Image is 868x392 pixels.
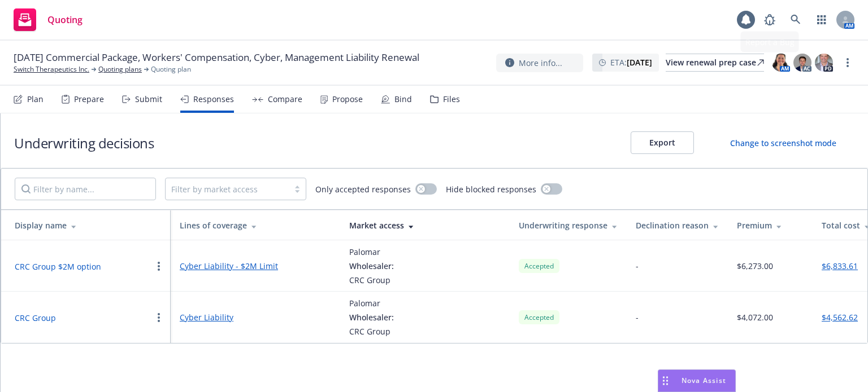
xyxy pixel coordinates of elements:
[9,4,87,36] a: Quoting
[636,311,639,323] div: -
[446,183,536,195] span: Hide blocked responses
[180,260,331,272] a: Cyber Liability - $2M Limit
[712,131,854,154] button: Change to screenshot mode
[180,311,331,323] a: Cyber Liability
[193,95,234,104] div: Responses
[394,95,412,104] div: Bind
[737,260,773,272] div: $6,273.00
[822,311,858,323] button: $4,562.62
[841,56,854,69] a: more
[815,54,833,72] img: photo
[443,95,460,104] div: Files
[658,370,672,391] div: Drag to move
[810,8,833,31] a: Switch app
[135,95,162,104] div: Submit
[519,57,562,69] span: More info...
[349,311,394,323] div: Wholesaler:
[14,134,154,152] h1: Underwriting decisions
[349,274,394,286] div: CRC Group
[519,259,559,273] div: Accepted
[793,54,811,72] img: photo
[658,369,736,392] button: Nova Assist
[349,260,394,272] div: Wholesaler:
[349,219,501,231] div: Market access
[349,325,394,337] div: CRC Group
[822,260,858,272] button: $6,833.61
[180,219,331,231] div: Lines of coverage
[666,54,764,72] a: View renewal prep case
[74,95,104,104] div: Prepare
[98,64,142,74] a: Quoting plans
[737,311,773,323] div: $4,072.00
[332,95,363,104] div: Propose
[666,54,764,71] div: View renewal prep case
[682,376,726,385] span: Nova Assist
[14,64,89,74] a: Switch Therapeutics Inc.
[268,95,302,104] div: Compare
[496,54,583,72] button: More info...
[627,57,652,68] strong: [DATE]
[15,312,56,324] button: CRC Group
[27,95,44,104] div: Plan
[15,261,101,272] button: CRC Group $2M option
[349,246,394,258] div: Palomar
[15,219,162,231] div: Display name
[315,183,411,195] span: Only accepted responses
[737,219,804,231] div: Premium
[636,219,719,231] div: Declination reason
[631,131,694,154] button: Export
[15,178,156,200] input: Filter by name...
[636,260,639,272] div: -
[519,310,559,324] div: Accepted
[730,137,836,149] div: Change to screenshot mode
[47,15,83,24] span: Quoting
[772,54,790,72] img: photo
[758,8,781,31] a: Report a Bug
[14,51,419,64] span: [DATE] Commercial Package, Workers' Compensation, Cyber, Management Liability Renewal
[151,64,191,74] span: Quoting plan
[519,219,618,231] div: Underwriting response
[610,56,652,68] span: ETA :
[784,8,807,31] a: Search
[349,297,394,309] div: Palomar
